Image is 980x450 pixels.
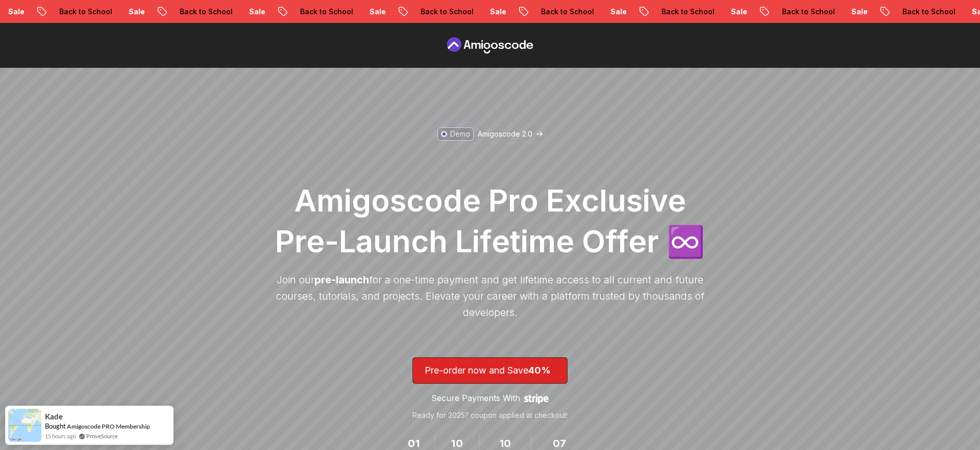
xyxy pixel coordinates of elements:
p: Sale [480,7,513,17]
p: Back to School [170,7,239,17]
span: 15 hours ago [45,432,76,440]
span: pre-launch [314,274,369,286]
p: Back to School [411,7,480,17]
p: Sale [721,7,754,17]
span: Kade [45,412,63,421]
a: Pre Order page [444,37,536,54]
span: Bought [45,422,66,430]
p: Sale [360,7,393,17]
p: Sale [239,7,272,17]
a: Amigoscode PRO Membership [67,422,150,430]
p: Back to School [50,7,119,17]
p: Back to School [652,7,721,17]
p: Amigoscode 2.0 [478,129,532,139]
p: Back to School [290,7,360,17]
p: Join our for a one-time payment and get lifetime access to all current and future courses, tutori... [271,272,709,321]
img: provesource social proof notification image [8,409,41,442]
h1: Amigoscode Pro Exclusive Pre-Launch Lifetime Offer ♾️ [271,180,709,261]
p: Sale [119,7,152,17]
a: lifetime-access [412,357,568,420]
p: Back to School [531,7,601,17]
p: Back to School [893,7,962,17]
p: Demo [450,129,470,139]
p: Sale [842,7,874,17]
a: DemoAmigoscode 2.0 [435,125,545,143]
p: Back to School [772,7,842,17]
p: Sale [601,7,633,17]
p: Pre-order now and Save [425,363,555,378]
p: Ready for 2025? coupon applied at checkout! [412,410,568,420]
span: 40% [528,365,551,376]
a: ProveSource [86,433,118,439]
p: Secure Payments With [431,392,520,404]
